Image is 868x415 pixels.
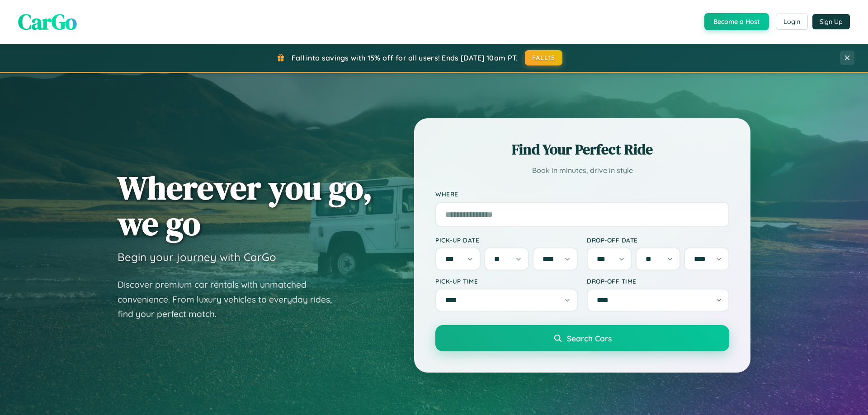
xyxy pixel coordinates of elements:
h1: Wherever you go, we go [118,170,373,241]
button: Login [776,14,808,30]
span: CarGo [18,7,77,37]
label: Where [435,191,729,198]
label: Pick-up Time [435,277,578,285]
h3: Begin your journey with CarGo [118,250,276,264]
button: Become a Host [704,13,769,30]
button: Sign Up [812,14,850,29]
button: FALL15 [525,50,563,65]
span: Fall into savings with 15% off for all users! Ends [DATE] 10am PT. [292,53,518,62]
label: Pick-up Date [435,236,578,244]
label: Drop-off Time [587,277,729,285]
p: Discover premium car rentals with unmatched convenience. From luxury vehicles to everyday rides, ... [118,277,344,322]
p: Book in minutes, drive in style [435,164,729,177]
label: Drop-off Date [587,236,729,244]
span: Search Cars [567,333,612,343]
h2: Find Your Perfect Ride [435,140,729,159]
button: Search Cars [435,325,729,351]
